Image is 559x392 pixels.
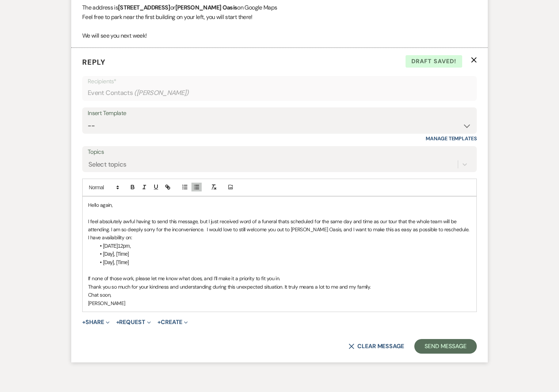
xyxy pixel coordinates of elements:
span: + [116,319,119,325]
li: [DATE]12pm, [95,242,471,250]
button: Send Message [414,339,477,354]
button: Create [157,319,188,325]
a: Manage Templates [426,135,477,142]
button: Clear message [349,343,404,349]
span: Reply [82,57,106,67]
strong: [PERSON_NAME] Oasis [175,4,237,11]
span: ( [PERSON_NAME] ) [134,88,189,98]
strong: [STREET_ADDRESS] [118,4,170,11]
p: Recipients* [88,77,471,86]
p: Chat soon, [88,291,471,299]
p: I feel absolutely awful having to send this message, but I just received word of a funeral thats ... [88,217,471,242]
div: Event Contacts [88,86,471,100]
li: [Day], [Time] [95,250,471,258]
p: Hello again, [88,201,471,209]
span: + [82,319,85,325]
p: Thank you so much for your kindness and understanding during this unexpected situation. It truly ... [88,283,471,291]
label: Topics [88,147,471,157]
li: [Day], [Time] [95,258,471,266]
span: + [157,319,161,325]
div: Insert Template [88,108,471,119]
span: Draft saved! [406,55,462,68]
div: Select topics [88,159,126,169]
p: If none of those work, please let me know what does, and I’ll make it a priority to fit you in. [88,274,471,282]
p: We will see you next week! [82,31,477,41]
button: Share [82,319,110,325]
p: The address is or on Google Maps [82,3,477,12]
button: Request [116,319,151,325]
p: Feel free to park near the first building on your left, you will start there! [82,12,477,22]
p: [PERSON_NAME] [88,299,471,307]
